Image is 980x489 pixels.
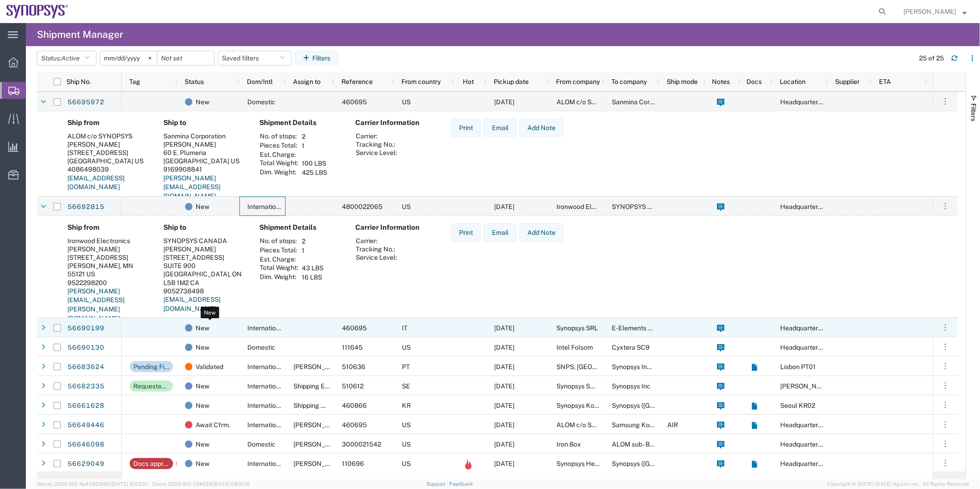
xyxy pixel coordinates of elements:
span: 460695 [342,324,367,332]
span: [DATE] 10:23:21 [112,481,148,487]
th: Total Weight: [259,263,299,273]
a: 56682335 [67,379,105,394]
span: 09/02/2025 [494,421,514,429]
span: Active [61,54,80,62]
span: International [247,402,285,409]
span: US [402,421,411,429]
span: Tag [129,78,140,85]
span: SNPS, Portugal Unipessoal, Lda. [556,363,692,370]
span: Server: 2025.18.0-4e47823f9d1 [37,481,148,487]
div: 60 E. Plumeria [163,149,245,157]
span: New [196,92,209,112]
span: [DATE] 08:10:16 [214,481,250,487]
h4: Shipment Manager [37,23,123,46]
span: 510636 [342,363,365,370]
a: 56695972 [67,95,105,110]
th: Carrier: [355,237,397,245]
td: 1 [299,246,327,255]
span: 09/03/2025 [494,382,514,390]
span: Headquarters USSV [780,421,840,429]
td: 16 LBS [299,273,327,282]
span: Seoul KR02 [780,402,815,409]
span: Kaelen O'Connor [903,6,956,17]
div: [GEOGRAPHIC_DATA], ON L5B 1M2 CA [163,270,245,286]
span: International [247,460,285,467]
span: US [402,98,411,106]
span: IT [402,324,407,332]
td: 1 [299,141,330,150]
span: Domestic [247,441,275,448]
input: Not set [100,51,157,65]
th: Service Level: [355,149,397,157]
span: Headquarters USSV [780,344,840,351]
th: Est. Charge: [259,150,299,159]
div: SYNOPSYS CANADA [163,237,245,245]
span: Synopsys Korea Inc [556,402,615,409]
div: 9052738498 [163,287,245,295]
span: International [247,421,285,429]
th: Est. Charge: [259,255,299,263]
span: Ship No. [66,78,91,85]
span: Synopsys SRL [556,324,598,332]
td: 425 LBS [299,168,330,177]
span: New [196,376,209,396]
span: ALOM c/o SYNOPSYS [556,421,621,429]
span: From country [401,78,441,85]
span: 4800022065 [342,203,382,210]
span: New [196,338,209,357]
span: Dom/Intl [247,78,273,85]
div: 4086498039 [67,165,149,173]
span: Location [780,78,806,85]
img: logo [6,5,68,18]
span: 09/04/2025 [494,344,514,351]
th: Dim. Weight: [259,273,299,282]
span: 460866 [342,402,367,409]
span: Cyxtera SC9 [612,344,650,351]
a: 56690130 [67,340,105,355]
div: Ironwood Electronics [67,237,149,245]
a: 56661628 [67,399,105,413]
span: Synopsys Sweden AB [556,382,620,390]
a: 56629049 [67,457,105,471]
span: Hot [463,78,474,85]
th: Pieces Total: [259,246,299,255]
div: 9522298200 [67,279,149,287]
span: Ironwood Electronics [556,203,619,210]
a: Feedback [449,481,473,487]
button: [PERSON_NAME] [903,6,967,17]
td: 43 LBS [299,263,327,273]
span: Synopsys Headquarters USSV [556,460,645,467]
span: International [247,203,285,210]
span: Await Cfrm. [196,415,230,435]
h4: Shipment Details [259,119,341,127]
span: Iron Box [556,441,581,448]
span: 09/03/2025 [494,203,514,210]
div: 9169908841 [163,165,245,173]
td: 2 [299,132,330,141]
span: Rafael Chacon [293,441,346,448]
h4: Carrier Information [355,223,429,232]
span: Domestic [247,98,275,106]
span: ETA [879,78,891,85]
a: [EMAIL_ADDRESS][DOMAIN_NAME] [67,174,125,191]
button: Print [451,119,481,137]
span: Shipping APAC [293,402,338,409]
span: SYNOPSYS CANADA [612,203,675,210]
div: [PERSON_NAME] [163,245,245,253]
span: KR [402,402,411,409]
button: Saved filters [218,51,292,66]
span: AIR [667,421,678,429]
span: Domestic [247,344,275,351]
th: Total Weight: [259,159,299,168]
div: Docs approval needed [133,458,169,469]
span: 09/02/2025 [494,98,514,106]
span: ALOM sub - Building 2 (ALOM) [612,441,698,448]
a: [PERSON_NAME][EMAIL_ADDRESS][DOMAIN_NAME] [163,174,221,200]
span: Synopsys (India) Pvt Ltd. [612,460,734,467]
span: 09/02/2025 [494,402,514,409]
button: Add Note [520,119,563,137]
h4: Ship to [163,119,245,127]
th: Service Level: [355,253,397,262]
div: [GEOGRAPHIC_DATA] US [67,157,149,165]
span: Validated [196,357,223,376]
